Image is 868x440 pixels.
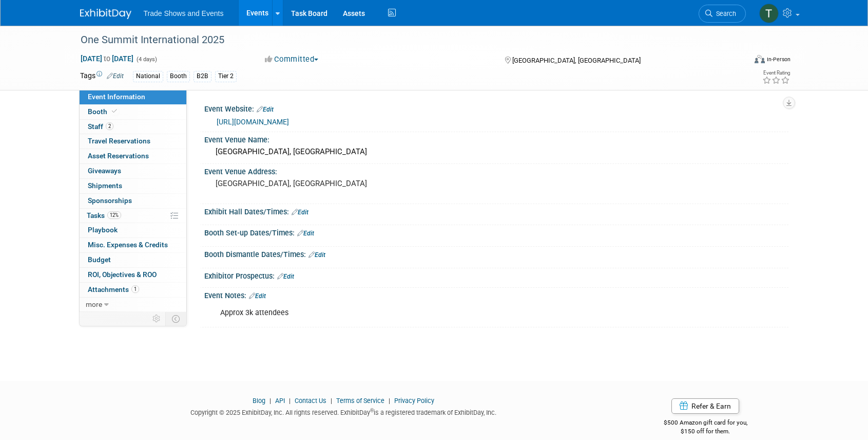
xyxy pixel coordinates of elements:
button: Committed [261,54,322,65]
span: more [86,300,102,308]
a: Edit [292,209,308,216]
div: National [133,71,163,82]
a: Edit [257,106,274,113]
a: Search [699,5,746,23]
a: Event Information [80,90,186,104]
span: Travel Reservations [88,137,150,145]
span: Staff [88,122,113,131]
td: Toggle Event Tabs [165,312,186,325]
a: Budget [80,253,186,267]
a: Booth [80,105,186,119]
img: Format-Inperson.png [755,55,765,63]
img: ExhibitDay [80,9,131,19]
a: Staff2 [80,120,186,134]
sup: ® [370,408,374,413]
div: Exhibit Hall Dates/Times: [204,204,788,217]
span: Asset Reservations [88,152,149,160]
span: 1 [131,285,139,293]
span: (4 days) [136,56,157,63]
div: Booth Set-up Dates/Times: [204,225,788,239]
span: Booth [88,107,119,116]
span: Event Information [88,93,145,101]
span: 12% [107,211,121,219]
a: Refer & Earn [671,398,739,414]
a: Travel Reservations [80,134,186,149]
span: 2 [106,122,113,130]
a: Edit [277,273,294,280]
span: [DATE] [DATE] [80,54,134,63]
a: Contact Us [295,397,326,405]
div: In-Person [766,56,790,63]
a: Edit [297,230,314,237]
div: Tier 2 [215,71,237,82]
span: to [102,54,112,63]
div: Copyright © 2025 ExhibitDay, Inc. All rights reserved. ExhibitDay is a registered trademark of Ex... [80,406,608,417]
td: Tags [80,70,124,82]
span: [GEOGRAPHIC_DATA], [GEOGRAPHIC_DATA] [512,57,641,64]
a: Shipments [80,179,186,193]
a: Playbook [80,223,186,237]
td: Personalize Event Tab Strip [148,312,166,325]
span: Shipments [88,181,122,190]
a: Attachments1 [80,283,186,297]
span: Sponsorships [88,196,132,205]
i: Booth reservation complete [112,108,117,114]
span: Attachments [88,285,139,294]
div: B2B [194,71,211,82]
a: Tasks12% [80,209,186,223]
a: Misc. Expenses & Credits [80,238,186,252]
span: | [286,397,293,405]
div: Booth [167,71,190,82]
div: Event Venue Name: [204,132,788,145]
div: Event Format [685,53,791,69]
a: Asset Reservations [80,149,186,163]
span: Giveaways [88,167,121,175]
span: | [328,397,335,405]
div: $150 off for them. [623,427,788,436]
span: Playbook [88,226,118,234]
a: Blog [253,397,265,405]
div: One Summit International 2025 [77,31,730,49]
a: more [80,298,186,312]
a: Sponsorships [80,194,186,208]
div: Booth Dismantle Dates/Times: [204,247,788,260]
a: ROI, Objectives & ROO [80,268,186,282]
div: Event Notes: [204,288,788,301]
a: Giveaways [80,164,186,178]
div: [GEOGRAPHIC_DATA], [GEOGRAPHIC_DATA] [212,144,781,160]
img: Tiff Wagner [759,4,779,23]
a: Edit [249,292,266,300]
div: Event Rating [762,70,790,76]
span: | [386,397,393,405]
a: API [275,397,285,405]
div: Approx 3k attendees [213,303,676,323]
a: Edit [308,251,325,259]
span: Trade Shows and Events [144,9,224,17]
a: Edit [107,72,124,80]
pre: [GEOGRAPHIC_DATA], [GEOGRAPHIC_DATA] [216,179,436,188]
div: Event Venue Address: [204,164,788,177]
span: ROI, Objectives & ROO [88,270,157,279]
div: Event Website: [204,101,788,115]
span: Misc. Expenses & Credits [88,241,168,249]
a: [URL][DOMAIN_NAME] [217,118,289,126]
div: $500 Amazon gift card for you, [623,412,788,435]
a: Terms of Service [336,397,384,405]
div: Exhibitor Prospectus: [204,268,788,282]
span: Budget [88,255,111,264]
span: | [267,397,274,405]
a: Privacy Policy [394,397,434,405]
span: Search [712,10,736,17]
span: Tasks [87,211,121,219]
